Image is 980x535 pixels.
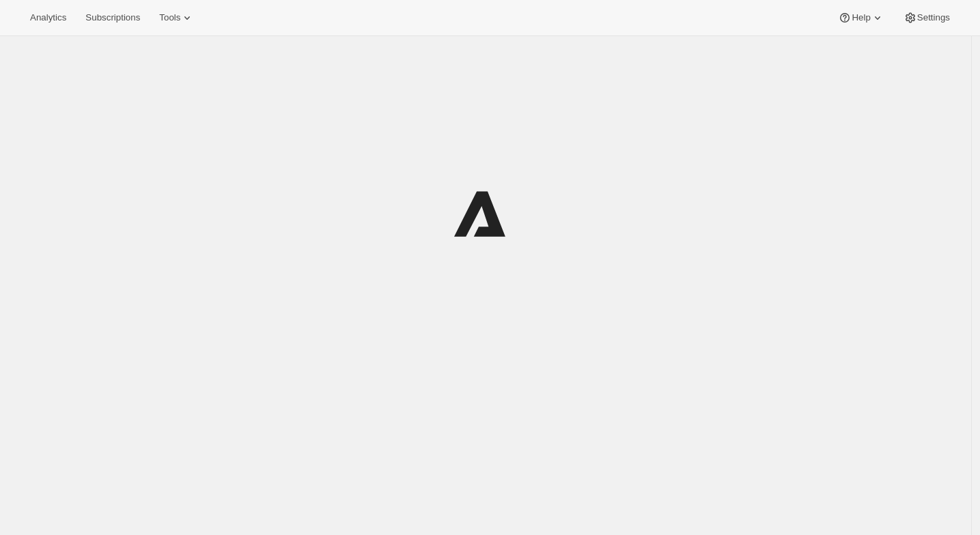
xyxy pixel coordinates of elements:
[852,12,870,23] span: Help
[151,8,202,27] button: Tools
[77,8,148,27] button: Subscriptions
[85,12,140,23] span: Subscriptions
[830,8,892,27] button: Help
[30,12,66,23] span: Analytics
[22,8,74,27] button: Analytics
[159,12,180,23] span: Tools
[895,8,958,27] button: Settings
[917,12,950,23] span: Settings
